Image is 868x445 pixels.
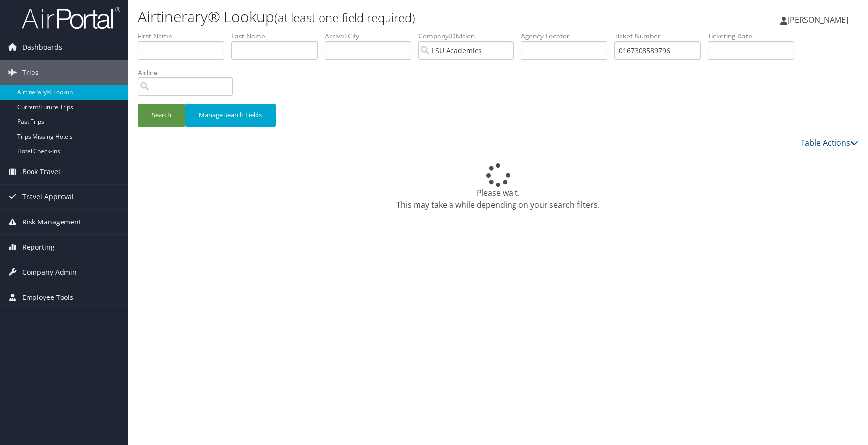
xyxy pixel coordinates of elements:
[231,31,325,41] label: Last Name
[708,31,802,41] label: Ticketing Date
[780,5,858,35] a: [PERSON_NAME]
[801,137,858,148] a: Table Actions
[22,60,39,85] span: Trips
[138,31,231,41] label: First Name
[22,285,73,310] span: Employee Tools
[138,68,240,77] label: Airline
[614,31,708,41] label: Ticket Number
[138,6,618,27] h1: Airtinerary® Lookup
[138,104,185,127] button: Search
[274,9,415,26] small: (at least one field required)
[22,185,74,209] span: Travel Approval
[22,235,55,260] span: Reporting
[521,31,614,41] label: Agency Locator
[185,104,276,127] button: Manage Search Fields
[22,260,77,285] span: Company Admin
[138,163,858,211] div: Please wait. This may take a while depending on your search filters.
[22,210,81,234] span: Risk Management
[22,159,60,184] span: Book Travel
[22,35,62,60] span: Dashboards
[418,31,521,41] label: Company/Division
[325,31,418,41] label: Arrival City
[22,6,120,30] img: airportal-logo.png
[787,14,848,25] span: [PERSON_NAME]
